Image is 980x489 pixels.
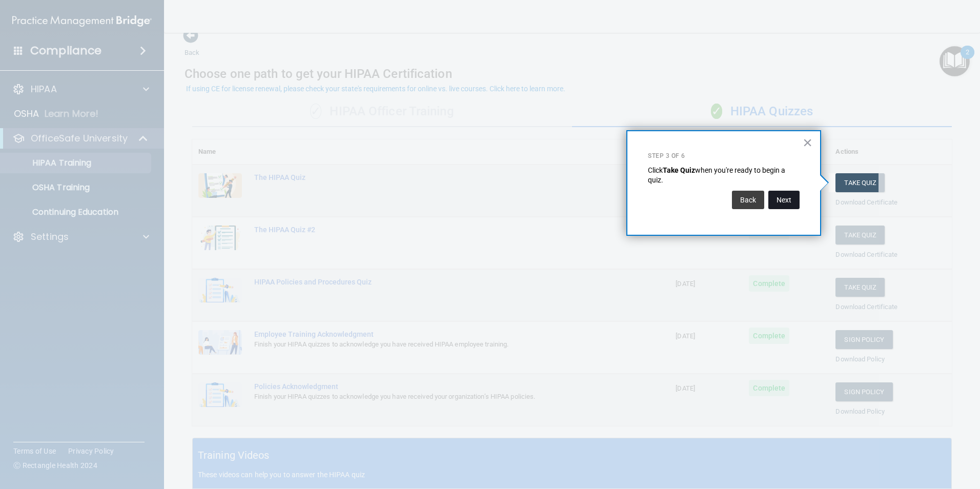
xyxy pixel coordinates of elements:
[648,166,663,174] span: Click
[768,191,800,209] button: Next
[732,191,764,209] button: Back
[663,166,695,174] strong: Take Quiz
[803,134,812,151] button: Close
[648,152,800,160] p: Step 3 of 6
[835,173,885,192] button: Take Quiz
[648,166,787,185] span: when you're ready to begin a quiz.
